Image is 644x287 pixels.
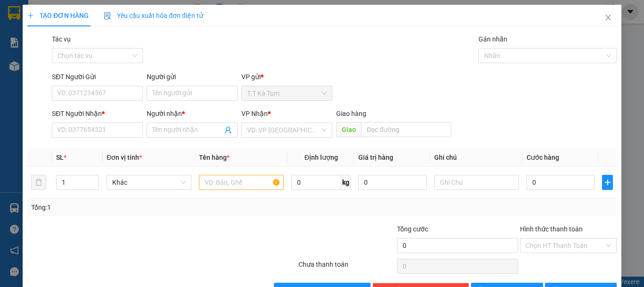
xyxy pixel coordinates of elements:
[27,12,89,19] span: TẠO ĐƠN HÀNG
[56,154,64,161] span: SL
[8,19,83,31] div: Đại
[90,9,113,19] span: Nhận:
[52,72,143,82] div: SĐT Người Gửi
[8,8,83,19] div: T.T Kà Tum
[361,122,451,137] input: Dọc đường
[358,154,393,161] span: Giá trị hàng
[397,225,428,233] span: Tổng cước
[27,12,34,19] span: plus
[8,66,166,78] div: Tên hàng: 1 THÙNG XỐP ( : 1 )
[434,175,519,190] input: Ghi Chú
[479,35,507,43] label: Gán nhãn
[241,72,332,82] div: VP gửi
[602,175,613,190] button: plus
[247,86,327,100] span: T.T Kà Tum
[603,179,612,186] span: plus
[7,50,22,60] span: CR :
[104,12,203,19] span: Yêu cầu xuất hóa đơn điện tử
[604,14,612,21] span: close
[8,9,23,19] span: Gửi:
[527,154,559,161] span: Cước hàng
[520,225,583,233] label: Hình thức thanh toán
[224,126,232,134] span: user-add
[147,108,238,119] div: Người nhận
[104,12,111,20] img: icon
[112,175,186,189] span: Khác
[430,148,523,167] th: Ghi chú
[199,175,284,190] input: VD: Bàn, Ghế
[341,175,351,190] span: kg
[90,8,166,19] div: An Sương
[297,259,396,276] div: Chưa thanh toán
[199,154,230,161] span: Tên hàng
[90,31,166,44] div: 0965485452
[358,175,426,190] input: 0
[336,122,361,137] span: Giao
[107,154,142,161] span: Đơn vị tính
[52,108,143,119] div: SĐT Người Nhận
[31,175,46,190] button: delete
[336,110,366,117] span: Giao hàng
[595,5,621,31] button: Close
[147,72,238,82] div: Người gửi
[31,202,249,213] div: Tổng: 1
[241,110,268,117] span: VP Nhận
[90,19,166,31] div: DƯƠNG
[304,154,338,161] span: Định lượng
[8,31,83,44] div: 0966705652
[52,35,71,43] label: Tác vụ
[7,49,85,61] div: 40.000
[133,66,146,79] span: SL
